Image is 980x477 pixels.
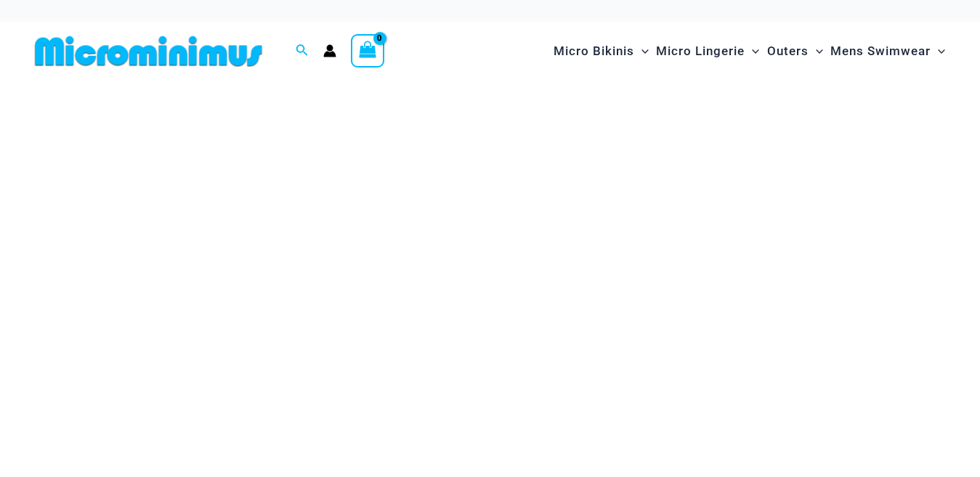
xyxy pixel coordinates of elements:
[323,44,336,57] a: Account icon link
[652,29,763,73] a: Micro LingerieMenu ToggleMenu Toggle
[29,35,268,68] img: MM SHOP LOGO FLAT
[767,33,809,70] span: Outers
[296,42,309,60] a: Search icon link
[931,33,945,70] span: Menu Toggle
[351,34,384,68] a: View Shopping Cart, empty
[827,29,949,73] a: Mens SwimwearMenu ToggleMenu Toggle
[634,33,649,70] span: Menu Toggle
[656,33,745,70] span: Micro Lingerie
[764,29,827,73] a: OutersMenu ToggleMenu Toggle
[554,33,634,70] span: Micro Bikinis
[830,33,931,70] span: Mens Swimwear
[550,29,652,73] a: Micro BikinisMenu ToggleMenu Toggle
[809,33,823,70] span: Menu Toggle
[548,27,951,76] nav: Site Navigation
[745,33,759,70] span: Menu Toggle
